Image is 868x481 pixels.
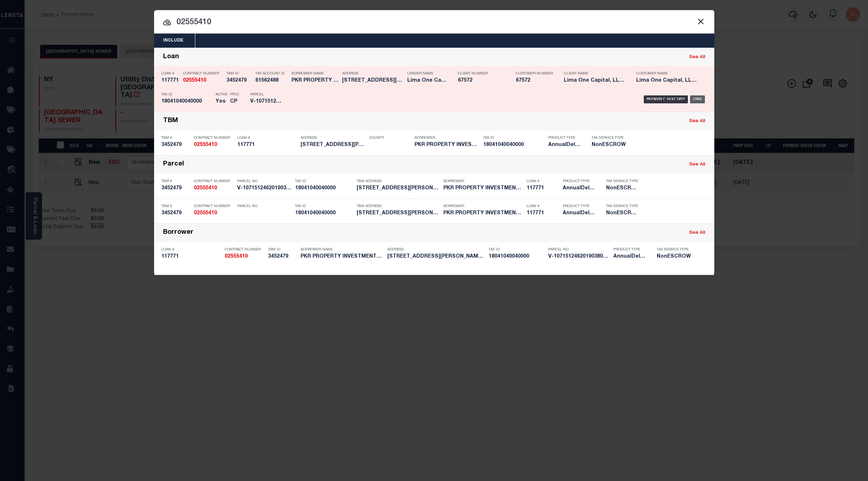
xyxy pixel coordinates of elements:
h5: 67572 [458,78,505,84]
p: TBM Address [357,179,440,184]
p: Parcel [250,93,283,97]
h5: 3452479 [161,210,190,216]
p: Loan # [527,179,559,184]
p: Client Number [458,72,505,76]
h5: 3452479 [161,142,190,148]
div: Payment History [644,95,688,103]
p: Parcel No [548,248,610,252]
p: Address [301,136,366,140]
h5: 117771 [237,142,297,148]
h5: 02555410 [183,78,223,84]
p: Loan # [161,248,221,252]
h5: NonESCROW [657,254,693,260]
p: Loan # [527,204,559,209]
div: OMS [690,95,705,103]
h5: AnnualDelinquency [613,254,646,260]
button: Include [154,34,192,48]
a: See All [689,231,705,235]
h5: 18041040040000 [483,142,545,148]
h5: NonESCROW [592,142,628,148]
h5: AnnualDelinquency [548,142,581,148]
h5: 137 NORTH BRAINARD AVENUE LA GR... [357,210,440,216]
strong: 02555410 [194,211,217,216]
p: Tax Service Type [606,204,639,209]
p: TBM Address [357,204,440,209]
p: Address [342,72,404,76]
p: Borrower [443,204,523,209]
h5: 137 NORTH BRAINARD AVENUE [301,142,366,148]
h5: AnnualDelinquency [563,210,595,216]
h5: V-1071512462019038076515 [548,254,610,260]
p: Contract Number [225,248,264,252]
p: Client Name [564,72,625,76]
p: Tax ID [483,136,545,140]
h5: AnnualDelinquency [563,185,595,192]
h5: 61562488 [255,78,288,84]
p: Contract Number [183,72,223,76]
p: Product Type [563,179,595,184]
p: Tax ID [161,93,212,97]
h5: V-1071512462019038076515 [250,99,283,105]
h5: 117771 [527,210,559,216]
h5: Lima One Capital, LLC - Bridge Portfolio [564,78,625,84]
h5: 137 NORTH BRAINARD AVENUE LA GR... [342,78,404,84]
a: See All [689,55,705,60]
p: Tax Service Type [592,136,628,140]
h5: PKR PROPERTY INVESTMENTS LLC [292,78,339,84]
h5: 18041040040000 [161,99,212,105]
h5: 137 NORTH BRAINARD AVENUE LA GR... [387,254,485,260]
p: Contract Number [194,179,234,184]
h5: 02555410 [194,210,234,216]
p: Lender Name [407,72,447,76]
h5: 3452479 [268,254,297,260]
h5: 02555410 [194,142,234,148]
h5: V-1071512462019038076515 [237,185,292,192]
h5: CP [230,99,239,105]
p: Address [387,248,485,252]
p: Customer Number [516,72,553,76]
h5: 67572 [516,78,552,84]
h5: PKR PROPERTY INVESTMENTS LLC [301,254,384,260]
p: PPCC [230,93,239,97]
strong: 02555410 [183,78,206,83]
p: Contract Number [194,136,234,140]
button: Close [696,17,706,26]
p: Parcel No [237,179,292,184]
h5: Lima One Capital, LLC - Bridge ... [407,78,447,84]
p: Tax Service Type [606,179,639,184]
h5: 117771 [527,185,559,192]
h5: PKR PROPERTY INVESTMENTS LLC [414,142,480,148]
p: Loan # [237,136,297,140]
div: TBM [163,117,178,125]
h5: 117771 [161,78,179,84]
h5: 137 NORTH BRAINARD AVENUE LA GR... [357,185,440,192]
p: Contract Number [194,204,234,209]
p: Product Type [548,136,581,140]
p: Borrower [414,136,480,140]
h5: 02555410 [194,185,234,192]
input: Start typing... [154,16,714,29]
h5: Lima One Capital, LLC - Bridge Portfolio [636,78,698,84]
strong: 02555410 [225,254,248,259]
p: Tax Account ID [255,72,288,76]
h5: 117771 [161,254,221,260]
p: Tax Service Type [657,248,693,252]
p: TBM ID [226,72,252,76]
p: Borrower [443,179,523,184]
p: TBM # [161,136,190,140]
p: Customer Name [636,72,698,76]
p: Borrower Name [301,248,384,252]
h5: 3452479 [161,185,190,192]
p: Product Type [613,248,646,252]
strong: 02555410 [194,142,217,147]
a: See All [689,162,705,167]
h5: 3452479 [226,78,252,84]
p: TBM ID [268,248,297,252]
p: Borrower Name [292,72,339,76]
h5: 18041040040000 [489,254,545,260]
a: See All [689,119,705,124]
p: Active [216,93,227,97]
p: Tax ID [489,248,545,252]
p: Parcel No [237,204,292,209]
h5: NonESCROW [606,210,639,216]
